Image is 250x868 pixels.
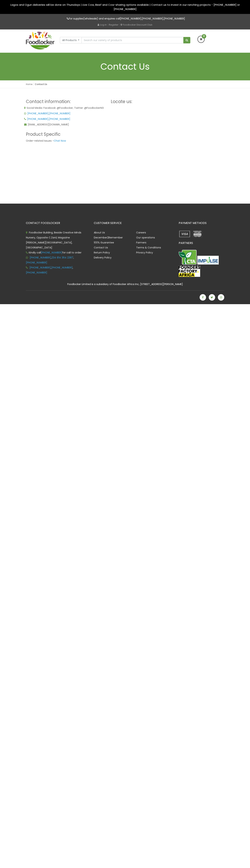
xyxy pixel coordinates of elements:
[136,236,155,239] a: Our operations
[26,271,47,274] a: [PHONE_NUMBER]
[136,246,161,249] a: Terms & Conditions
[41,251,62,254] a: [PHONE_NUMBER]
[26,139,105,143] p: Order-related Issues -
[202,34,206,39] span: 0
[27,112,49,115] a: [PHONE_NUMBER]
[51,266,73,269] a: [PHONE_NUMBER]
[60,37,82,43] button: All Products
[27,112,70,115] span: ,
[111,99,190,104] h3: Locate us:
[26,17,224,21] p: For supplies(wholesale) and enquires call , ,
[179,250,197,265] img: CTA
[49,117,70,121] a: [PHONE_NUMBER]
[94,241,114,244] a: 100% Guarantee
[136,251,153,254] a: Privacy Policy
[179,241,224,245] h3: PARTNERS
[26,31,55,49] img: FoodLocker
[26,261,47,264] a: [PHONE_NUMBER]
[30,256,51,259] a: [PHONE_NUMBER]
[136,231,146,234] a: Careers
[94,246,108,249] a: Contact Us
[26,132,105,137] h3: Product Specific
[94,236,123,239] a: December2Remember
[94,251,110,254] a: Return Policy
[179,221,224,225] h3: PAYMENT METHODS
[119,23,120,26] span: |
[179,266,200,277] img: FFA
[120,17,141,20] a: [PHONE_NUMBER]
[136,241,146,244] a: Farmers
[27,117,48,121] a: [PHONE_NUMBER]
[142,17,163,20] a: [PHONE_NUMBER]
[94,256,112,259] a: Delivery Policy
[28,123,69,126] span: [EMAIL_ADDRESS][DOMAIN_NAME]
[164,17,185,20] a: [PHONE_NUMBER]
[179,230,191,238] img: payment
[94,221,173,225] h3: CUSTOMER SERVICE
[49,112,70,115] a: [PHONE_NUMBER]
[26,221,88,225] h3: CONTACT FOODLOCKER
[191,230,203,238] img: payment
[27,106,104,110] span: Social Media: Facebook: @Foodlocker, Twitter: @FoodlockerNG
[27,117,70,121] span: ,
[121,23,152,26] a: Foodlocker Discount Club
[107,23,108,26] span: |
[109,23,118,26] a: Register
[94,231,105,234] a: About Us
[54,139,66,143] a: Chat Now
[10,3,240,11] span: Lagos and Ogun deliveries will be done on Thursdays | Live Cow, Beef and Cow-sharing options avai...
[26,251,81,254] span: Kindly call for call to order
[23,282,227,286] div: Foodlocker Limited is a subsidiary of Foodlocker Africa Inc, [STREET_ADDRESS][PERSON_NAME]
[51,256,73,259] a: 234 814 364 2387
[26,231,81,249] span: Foodlocker Building, Beside Creative Minds Nursery, Opposite C.Zard, Magazine [PERSON_NAME][GEOGR...
[26,83,32,86] a: Home
[81,37,183,43] input: Search our variety of products
[26,99,105,104] h3: Contact information:
[26,266,73,274] span: , ,
[98,23,107,26] a: Log in
[26,62,224,71] h1: Contact Us
[26,256,74,264] span: , ,
[29,266,51,269] a: [PHONE_NUMBER]
[197,256,219,265] img: Impulse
